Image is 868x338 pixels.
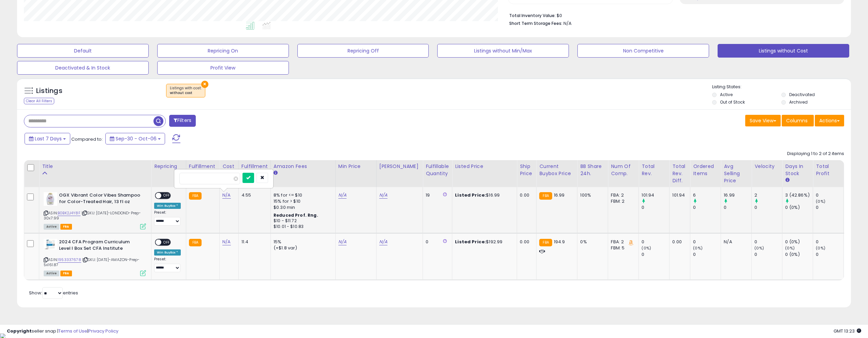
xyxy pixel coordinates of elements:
div: Min Price [338,163,373,170]
div: Title [42,163,148,170]
div: Avg Selling Price [724,163,749,184]
div: 0 [754,204,782,211]
div: [PERSON_NAME] [379,163,420,170]
div: 4.55 [241,192,265,198]
div: FBA: 2 [611,239,633,245]
div: 0 [816,192,843,198]
div: 0% [580,239,603,245]
small: (0%) [816,199,825,204]
img: 3162dRJvtWL._SL40_.jpg [44,239,57,250]
a: N/A [338,192,347,199]
div: Current Buybox Price [539,163,574,177]
small: FBA [539,192,552,200]
img: 419JMdrEusL._SL40_.jpg [44,192,57,206]
div: 0 [754,251,782,258]
b: Listed Price: [455,239,486,245]
label: Out of Stock [720,99,745,105]
div: 2 [754,192,782,198]
p: Listing States: [712,84,851,90]
div: Listed Price [455,163,514,170]
div: 0 [642,251,669,258]
span: Compared to: [71,136,103,142]
div: $192.99 [455,239,512,245]
button: Listings without Cost [718,44,849,58]
a: N/A [222,239,231,245]
span: | SKU: [DATE]-AMAZON-Prep-5x161.87 [44,257,139,267]
div: Win BuyBox * [154,203,181,209]
small: (0%) [816,245,825,251]
div: 0 [693,204,721,211]
div: without cost [170,91,202,95]
b: OGX Vibrant Color Vibes Shampoo for Color-Treated Hair, 13 fl oz [59,192,142,206]
a: N/A [379,239,387,245]
div: Total Profit [816,163,841,177]
div: 101.94 [672,192,685,198]
span: 2025-10-14 13:23 GMT [834,328,861,334]
b: Listed Price: [455,192,486,198]
div: Ordered Items [693,163,718,177]
div: 0 [426,239,447,245]
a: Terms of Use [58,328,87,334]
div: Preset: [154,210,181,226]
div: Amazon Fees [274,163,333,170]
div: 0 [754,239,782,245]
div: $0.30 min [274,204,330,211]
button: Sep-30 - Oct-06 [105,133,165,144]
div: Repricing [154,163,183,170]
div: Velocity [754,163,779,170]
span: All listings currently available for purchase on Amazon [44,271,59,276]
div: 0 (0%) [785,204,813,211]
button: Profit View [157,61,289,75]
button: Save View [745,115,781,126]
span: Listings with cost : [170,86,202,96]
div: seller snap | | [7,328,118,335]
button: Actions [815,115,844,126]
div: 0 (0%) [785,251,813,258]
small: FBA [189,239,202,246]
small: FBA [539,239,552,246]
span: OFF [161,193,172,199]
div: 0 [816,251,843,258]
button: Default [17,44,149,58]
label: Deactivated [789,92,815,97]
div: 0 [693,239,721,245]
div: FBM: 2 [611,198,633,204]
div: Preset: [154,257,181,272]
div: 6 [693,192,721,198]
b: Short Term Storage Fees: [509,20,562,26]
div: FBA: 2 [611,192,633,198]
h5: Listings [36,86,62,96]
span: | SKU: [DATE]-LONDOND-Prep-30x7.99 [44,210,141,220]
div: Ship Price [520,163,533,177]
span: FBA [60,271,72,276]
div: $16.99 [455,192,512,198]
div: 0 [642,204,669,211]
div: 0.00 [520,192,531,198]
span: Last 7 Days [35,135,62,142]
small: FBA [189,192,202,200]
small: (0%) [785,245,795,251]
span: Columns [786,117,808,124]
div: Cost [222,163,236,170]
div: $10.01 - $10.83 [274,224,330,230]
button: Repricing Off [297,44,429,58]
button: Columns [782,115,814,126]
label: Archived [789,99,808,105]
span: All listings currently available for purchase on Amazon [44,224,59,230]
button: Repricing On [157,44,289,58]
button: × [201,81,208,88]
small: (0%) [693,245,703,251]
div: Fulfillment [189,163,217,170]
div: Fulfillable Quantity [426,163,449,177]
button: Deactivated & In Stock [17,61,149,75]
label: Active [720,92,733,97]
span: 194.9 [554,239,565,245]
div: 16.99 [724,192,751,198]
div: 3 (42.86%) [785,192,813,198]
span: OFF [161,240,172,245]
button: Last 7 Days [25,133,70,144]
button: Listings without Min/Max [437,44,569,58]
div: $10 - $11.72 [274,218,330,224]
div: Win BuyBox * [154,249,181,256]
div: 0.00 [520,239,531,245]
